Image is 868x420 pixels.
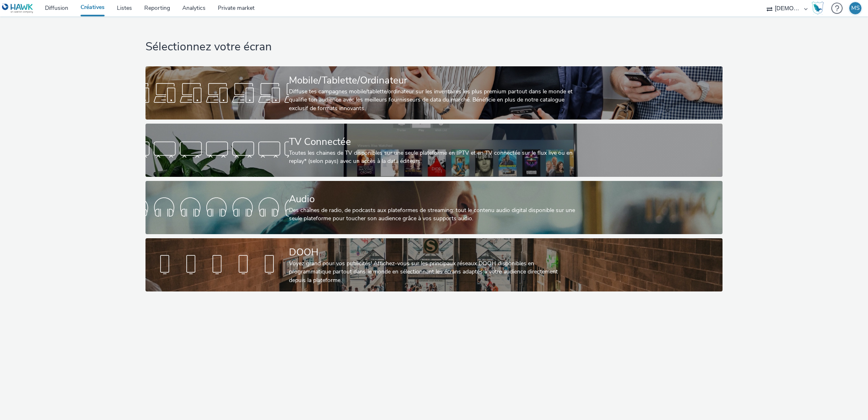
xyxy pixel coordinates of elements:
[145,181,722,234] a: AudioDes chaînes de radio, de podcasts aux plateformes de streaming: tout le contenu audio digita...
[145,66,722,120] a: Mobile/Tablette/OrdinateurDiffuse tes campagnes mobile/tablette/ordinateur sur les inventaires le...
[289,206,576,223] div: Des chaînes de radio, de podcasts aux plateformes de streaming: tout le contenu audio digital dis...
[2,3,34,14] img: undefined Logo
[851,2,860,14] div: MS
[289,245,576,260] div: DOOH
[289,260,576,285] div: Voyez grand pour vos publicités! Affichez-vous sur les principaux réseaux DOOH disponibles en pro...
[289,149,576,166] div: Toutes les chaines de TV disponibles sur une seule plateforme en IPTV et en TV connectée sur le f...
[812,2,824,15] img: Hawk Academy
[812,2,827,15] a: Hawk Academy
[145,124,722,177] a: TV ConnectéeToutes les chaines de TV disponibles sur une seule plateforme en IPTV et en TV connec...
[145,39,722,55] h1: Sélectionnez votre écran
[289,73,576,88] div: Mobile/Tablette/Ordinateur
[289,192,576,206] div: Audio
[289,88,576,113] div: Diffuse tes campagnes mobile/tablette/ordinateur sur les inventaires les plus premium partout dan...
[145,238,722,291] a: DOOHVoyez grand pour vos publicités! Affichez-vous sur les principaux réseaux DOOH disponibles en...
[289,135,576,149] div: TV Connectée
